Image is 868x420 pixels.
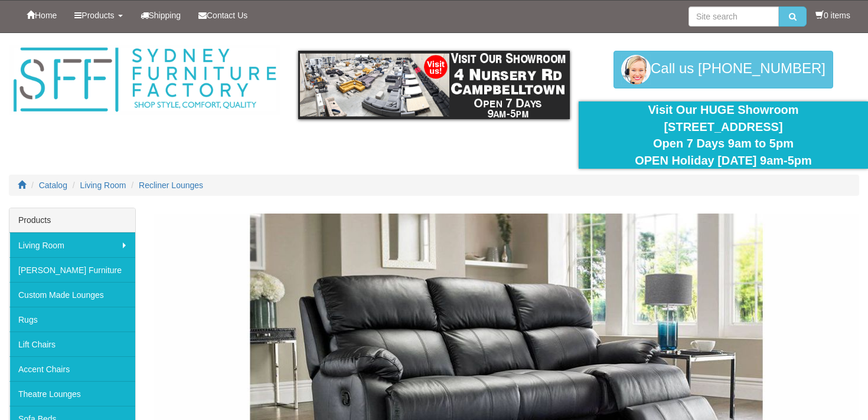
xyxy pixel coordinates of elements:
img: showroom.gif [298,51,570,119]
a: Contact Us [190,1,256,30]
a: Recliner Lounges [139,181,203,190]
div: Products [9,208,135,232]
span: Contact Us [207,11,247,20]
a: Home [18,1,66,30]
img: Sydney Furniture Factory [9,45,280,115]
li: 0 items [815,9,850,21]
input: Site search [688,6,779,27]
div: Visit Our HUGE Showroom [STREET_ADDRESS] Open 7 Days 9am to 5pm OPEN Holiday [DATE] 9am-5pm [588,101,859,169]
a: Accent Chairs [9,356,135,381]
a: Catalog [39,181,67,190]
a: Lift Chairs [9,332,135,356]
a: Shipping [132,1,190,30]
span: Home [35,11,57,20]
span: Products [81,11,114,20]
a: Living Room [9,232,135,257]
a: Living Room [80,181,126,190]
a: Rugs [9,307,135,332]
a: Custom Made Lounges [9,282,135,307]
span: Shipping [149,11,181,20]
a: [PERSON_NAME] Furniture [9,257,135,282]
a: Theatre Lounges [9,381,135,406]
a: Products [66,1,131,30]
